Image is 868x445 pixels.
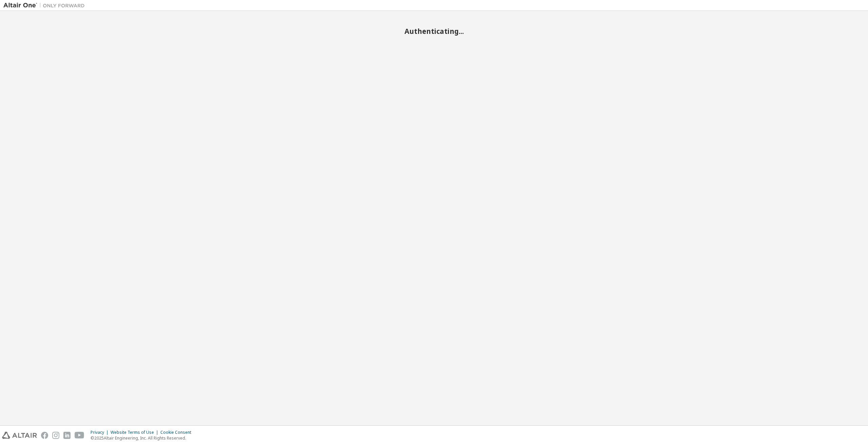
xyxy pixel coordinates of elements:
img: youtube.svg [75,432,84,439]
img: facebook.svg [41,432,48,439]
img: linkedin.svg [63,432,71,439]
img: altair_logo.svg [2,432,37,439]
img: Altair One [3,2,88,9]
div: Cookie Consent [160,430,195,435]
img: instagram.svg [52,432,59,439]
div: Privacy [91,430,111,435]
h2: Authenticating... [3,27,865,36]
div: Website Terms of Use [111,430,160,435]
p: © 2025 Altair Engineering, Inc. All Rights Reserved. [91,435,195,441]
